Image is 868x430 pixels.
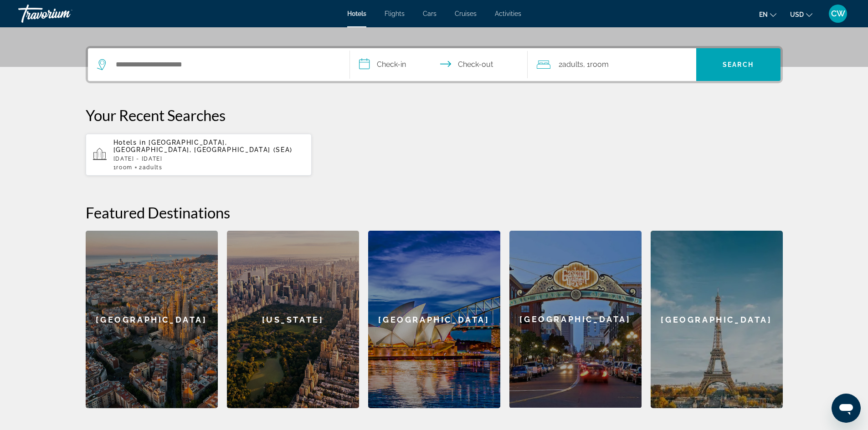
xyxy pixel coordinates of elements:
a: Travorium [18,2,109,25]
button: Select check in and out date [350,48,528,81]
a: Cruises [455,10,477,17]
span: USD [790,11,804,18]
button: Search [696,48,781,81]
span: Room [590,60,609,69]
a: Activities [495,10,521,17]
iframe: Button to launch messaging window [832,394,861,423]
a: Sydney[GEOGRAPHIC_DATA] [368,231,500,408]
div: [GEOGRAPHIC_DATA] [368,231,500,408]
button: Change language [759,8,776,21]
a: Flights [385,10,405,17]
span: Hotels in [113,139,146,146]
span: 1 [113,164,133,171]
span: Adults [143,164,163,171]
div: [GEOGRAPHIC_DATA] [509,231,642,408]
span: , 1 [583,58,609,71]
a: Barcelona[GEOGRAPHIC_DATA] [86,231,218,408]
div: [US_STATE] [227,231,359,408]
span: Room [116,164,133,171]
div: [GEOGRAPHIC_DATA] [86,231,218,408]
span: 2 [559,58,583,71]
span: CW [831,9,845,18]
a: Cars [423,10,437,17]
a: Paris[GEOGRAPHIC_DATA] [651,231,783,408]
a: New York[US_STATE] [227,231,359,408]
div: [GEOGRAPHIC_DATA] [651,231,783,408]
button: User Menu [826,4,850,23]
span: Adults [562,60,583,69]
span: en [759,11,768,18]
button: Hotels in [GEOGRAPHIC_DATA], [GEOGRAPHIC_DATA], [GEOGRAPHIC_DATA] (SEA)[DATE] - [DATE]1Room2Adults [86,133,312,176]
div: Search widget [88,48,781,81]
span: 2 [139,164,163,171]
h2: Featured Destinations [86,203,783,222]
span: Search [723,61,754,68]
input: Search hotel destination [115,58,336,71]
button: Travelers: 2 adults, 0 children [528,48,696,81]
a: Hotels [347,10,366,17]
span: [GEOGRAPHIC_DATA], [GEOGRAPHIC_DATA], [GEOGRAPHIC_DATA] (SEA) [113,139,293,153]
p: [DATE] - [DATE] [113,156,305,162]
a: San Diego[GEOGRAPHIC_DATA] [509,231,642,408]
p: Your Recent Searches [86,106,783,124]
button: Change currency [790,8,812,21]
